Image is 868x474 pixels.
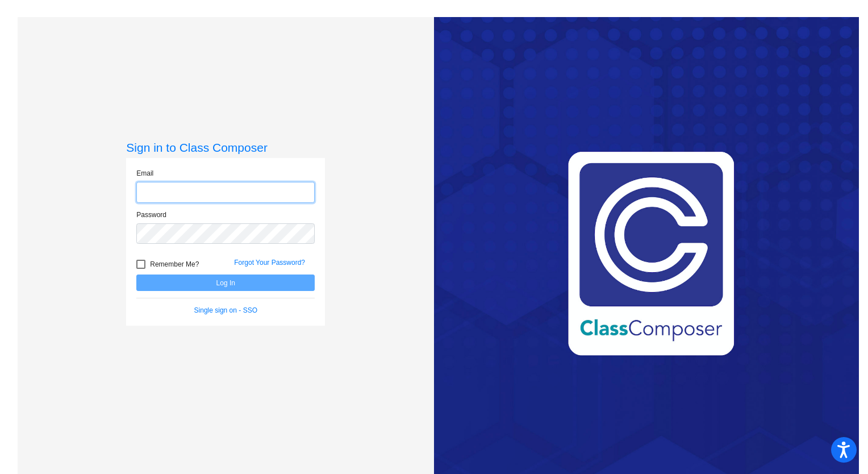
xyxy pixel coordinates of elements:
span: Remember Me? [150,257,199,271]
a: Forgot Your Password? [234,259,305,267]
a: Single sign on - SSO [194,306,257,314]
h3: Sign in to Class Composer [126,140,325,155]
button: Log In [136,275,315,291]
label: Email [136,168,153,178]
label: Password [136,210,166,220]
